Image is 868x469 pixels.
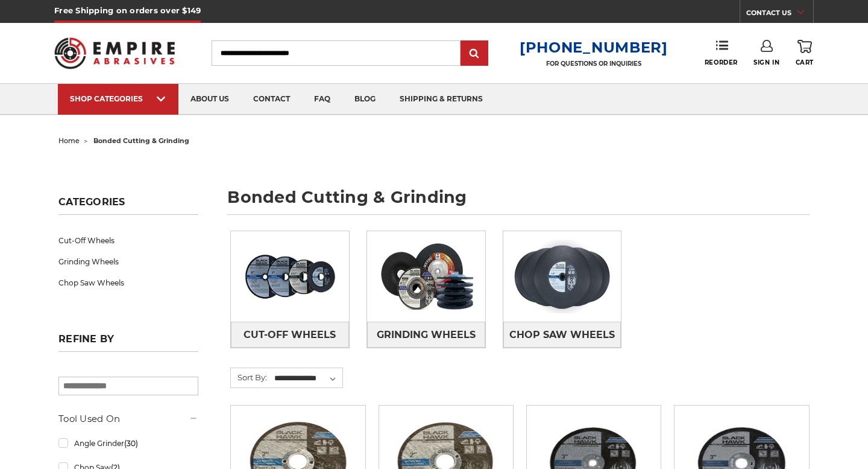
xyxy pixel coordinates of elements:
h5: Refine by [58,333,198,352]
span: (30) [124,439,138,448]
img: Grinding Wheels [367,231,485,322]
h5: Tool Used On [58,412,198,426]
a: CONTACT US [746,6,813,23]
a: [PHONE_NUMBER] [520,39,668,56]
a: blog [342,84,388,115]
a: home [58,136,80,145]
span: Cut-Off Wheels [244,325,336,345]
a: about us [178,84,241,115]
a: Chop Saw Wheels [58,272,198,293]
a: contact [241,84,302,115]
span: bonded cutting & grinding [93,136,189,145]
a: Reorder [705,40,738,66]
img: Empire Abrasives [54,30,175,77]
h1: bonded cutting & grinding [227,189,810,215]
a: shipping & returns [388,84,495,115]
div: SHOP CATEGORIES [70,94,166,103]
select: Sort By: [272,369,342,388]
label: Sort By: [231,368,267,386]
span: Chop Saw Wheels [509,325,615,345]
h5: Categories [58,196,198,215]
img: Chop Saw Wheels [503,231,621,322]
a: Grinding Wheels [58,251,198,272]
a: Cut-Off Wheels [231,322,349,348]
input: Submit [462,42,486,66]
span: Cart [796,59,814,66]
p: FOR QUESTIONS OR INQUIRIES [520,60,668,68]
a: Grinding Wheels [367,322,485,348]
img: Cut-Off Wheels [231,231,349,322]
a: Angle Grinder(30) [58,433,198,454]
span: Reorder [705,59,738,66]
a: faq [302,84,342,115]
span: Sign In [753,59,779,66]
span: Grinding Wheels [377,325,476,345]
a: Cart [796,40,814,66]
a: Chop Saw Wheels [503,322,621,348]
a: Cut-Off Wheels [58,230,198,251]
